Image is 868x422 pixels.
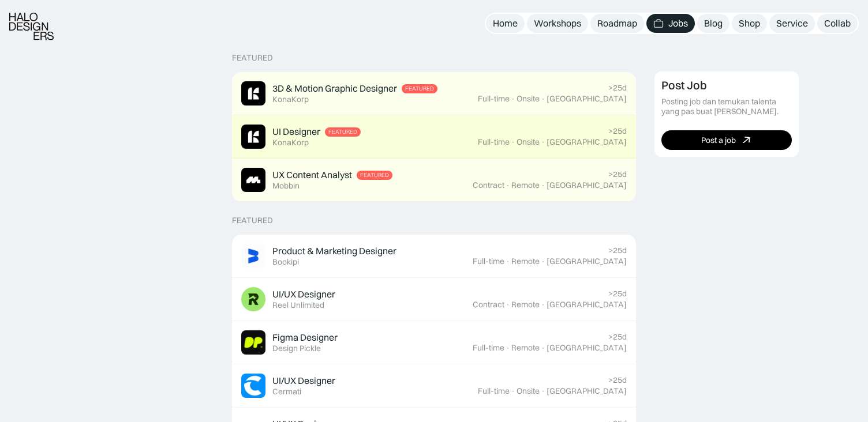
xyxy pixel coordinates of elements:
[232,364,636,408] a: Job ImageUI/UX DesignerCermati>25dFull-time·Onsite·[GEOGRAPHIC_DATA]
[590,14,644,33] a: Roadmap
[769,14,815,33] a: Service
[541,94,545,104] div: ·
[597,17,637,29] div: Roadmap
[241,168,265,192] img: Job Image
[506,180,510,190] div: ·
[547,257,627,266] div: [GEOGRAPHIC_DATA]
[241,330,265,355] img: Job Image
[232,72,636,115] a: Job Image3D & Motion Graphic DesignerFeaturedKonaKorp>25dFull-time·Onsite·[GEOGRAPHIC_DATA]
[511,180,540,190] div: Remote
[547,180,627,190] div: [GEOGRAPHIC_DATA]
[541,137,545,147] div: ·
[541,386,545,396] div: ·
[272,257,299,267] div: Bookipi
[541,300,545,310] div: ·
[517,386,540,396] div: Onsite
[704,17,723,29] div: Blog
[506,257,510,266] div: ·
[824,17,851,29] div: Collab
[232,278,636,321] a: Job ImageUI/UX DesignerReel Unlimited>25dContract·Remote·[GEOGRAPHIC_DATA]
[272,126,320,138] div: UI Designer
[541,343,545,353] div: ·
[272,375,335,387] div: UI/UX Designer
[473,300,504,310] div: Contract
[547,386,627,396] div: [GEOGRAPHIC_DATA]
[506,343,510,353] div: ·
[272,82,397,95] div: 3D & Motion Graphic Designer
[661,78,707,92] div: Post Job
[232,53,273,63] div: Featured
[272,169,352,181] div: UX Content Analyst
[527,14,588,33] a: Workshops
[511,94,515,104] div: ·
[547,94,627,104] div: [GEOGRAPHIC_DATA]
[608,246,627,255] div: >25d
[328,129,357,135] div: Featured
[608,375,627,385] div: >25d
[817,14,858,33] a: Collab
[272,387,301,397] div: Cermati
[541,180,545,190] div: ·
[272,331,338,344] div: Figma Designer
[547,137,627,147] div: [GEOGRAPHIC_DATA]
[541,257,545,266] div: ·
[608,126,627,136] div: >25d
[739,17,760,29] div: Shop
[405,85,434,92] div: Featured
[232,115,636,159] a: Job ImageUI DesignerFeaturedKonaKorp>25dFull-time·Onsite·[GEOGRAPHIC_DATA]
[473,180,504,190] div: Contract
[534,17,581,29] div: Workshops
[661,97,792,116] div: Posting job dan temukan talenta yang pas buat [PERSON_NAME].
[547,343,627,353] div: [GEOGRAPHIC_DATA]
[517,137,540,147] div: Onsite
[608,332,627,342] div: >25d
[511,137,515,147] div: ·
[241,81,265,105] img: Job Image
[272,138,309,148] div: KonaKorp
[511,300,540,310] div: Remote
[473,343,504,353] div: Full-time
[668,17,688,29] div: Jobs
[241,287,265,311] img: Job Image
[473,257,504,266] div: Full-time
[478,386,510,396] div: Full-time
[232,159,636,202] a: Job ImageUX Content AnalystFeaturedMobbin>25dContract·Remote·[GEOGRAPHIC_DATA]
[608,169,627,179] div: >25d
[646,14,695,33] a: Jobs
[232,216,273,225] div: Featured
[776,17,808,29] div: Service
[241,125,265,149] img: Job Image
[272,181,300,191] div: Mobbin
[517,94,540,104] div: Onsite
[697,14,729,33] a: Blog
[511,343,540,353] div: Remote
[493,17,518,29] div: Home
[272,288,335,300] div: UI/UX Designer
[661,130,792,150] a: Post a job
[241,374,265,398] img: Job Image
[701,135,736,145] div: Post a job
[547,300,627,310] div: [GEOGRAPHIC_DATA]
[608,289,627,299] div: >25d
[506,300,510,310] div: ·
[272,95,309,104] div: KonaKorp
[608,83,627,93] div: >25d
[732,14,767,33] a: Shop
[232,235,636,278] a: Job ImageProduct & Marketing DesignerBookipi>25dFull-time·Remote·[GEOGRAPHIC_DATA]
[478,94,510,104] div: Full-time
[272,300,324,310] div: Reel Unlimited
[272,344,321,353] div: Design Pickle
[232,321,636,364] a: Job ImageFigma DesignerDesign Pickle>25dFull-time·Remote·[GEOGRAPHIC_DATA]
[272,245,396,257] div: Product & Marketing Designer
[241,244,265,268] img: Job Image
[486,14,525,33] a: Home
[360,172,389,179] div: Featured
[478,137,510,147] div: Full-time
[511,257,540,266] div: Remote
[511,386,515,396] div: ·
